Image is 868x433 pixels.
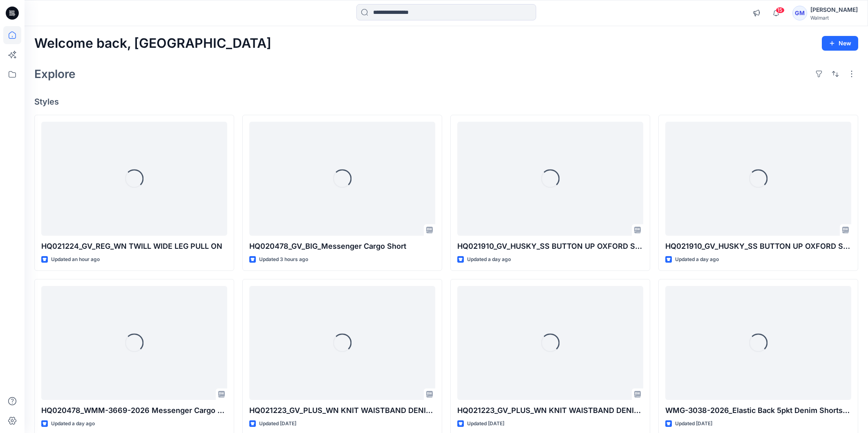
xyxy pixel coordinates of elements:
p: HQ021910_GV_HUSKY_SS BUTTON UP OXFORD SHIRT [457,241,643,252]
div: Walmart [810,15,858,21]
p: Updated a day ago [51,420,95,428]
span: 15 [776,7,785,13]
p: Updated a day ago [675,255,719,264]
p: Updated 3 hours ago [259,255,308,264]
p: Updated [DATE] [675,420,712,428]
button: New [822,36,858,51]
p: HQ020478_WMM-3669-2026 Messenger Cargo Short [41,405,227,416]
p: HQ021223_GV_PLUS_WN KNIT WAISTBAND DENIM SHORT [457,405,643,416]
p: HQ021224_GV_REG_WN TWILL WIDE LEG PULL ON [41,241,227,252]
p: Updated [DATE] [259,420,296,428]
h4: Styles [34,97,858,107]
p: Updated a day ago [467,255,511,264]
p: Updated [DATE] [467,420,504,428]
p: WMG-3038-2026_Elastic Back 5pkt Denim Shorts 3 Inseam - Cost Opt [665,405,851,416]
p: HQ021223_GV_PLUS_WN KNIT WAISTBAND DENIM SHORT [249,405,435,416]
div: [PERSON_NAME] [810,5,858,15]
div: GM [792,6,807,20]
p: HQ021910_GV_HUSKY_SS BUTTON UP OXFORD SHIRT [665,241,851,252]
p: HQ020478_GV_BIG_Messenger Cargo Short [249,241,435,252]
h2: Explore [34,67,76,80]
p: Updated an hour ago [51,255,100,264]
h2: Welcome back, [GEOGRAPHIC_DATA] [34,36,271,51]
